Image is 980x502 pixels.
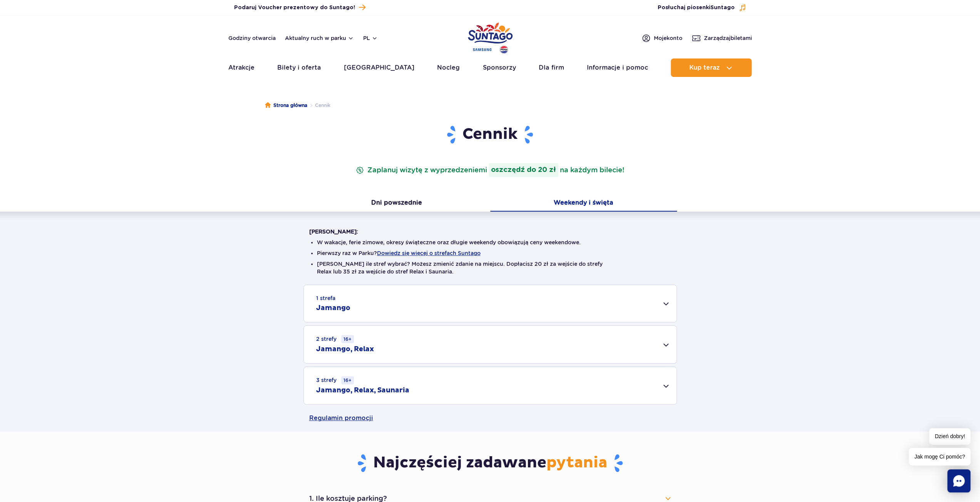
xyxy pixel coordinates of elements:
li: [PERSON_NAME] ile stref wybrać? Możesz zmienić zdanie na miejscu. Dopłacisz 20 zł za wejście do s... [317,260,663,275]
button: Aktualny ruch w parku [285,35,354,41]
button: pl [363,34,378,42]
strong: oszczędź do 20 zł [489,163,558,177]
div: Chat [947,469,970,492]
a: Sponsorzy [483,58,516,77]
h2: Jamango, Relax, Saunaria [316,386,409,395]
p: Zaplanuj wizytę z wyprzedzeniem na każdym bilecie! [354,163,626,177]
small: 2 strefy [316,335,354,343]
a: Nocleg [437,58,460,77]
strong: [PERSON_NAME]: [309,228,358,235]
span: Zarządzaj biletami [704,34,752,42]
a: Park of Poland [468,19,513,55]
h1: Cennik [309,125,671,145]
span: Podaruj Voucher prezentowy do Suntago! [234,4,355,12]
li: Cennik [307,102,330,109]
a: Informacje i pomoc [587,58,648,77]
a: Mojekonto [642,33,682,43]
h3: Najczęściej zadawane [309,453,671,473]
a: Bilety i oferta [277,58,321,77]
button: Dowiedz się więcej o strefach Suntago [377,250,481,256]
li: W wakacje, ferie zimowe, okresy świąteczne oraz długie weekendy obowiązują ceny weekendowe. [317,238,663,246]
span: Kup teraz [689,64,720,71]
small: 16+ [341,376,354,384]
button: Dni powszednie [303,195,490,212]
h2: Jamango [316,304,350,313]
small: 16+ [341,335,354,343]
a: Podaruj Voucher prezentowy do Suntago! [234,2,365,13]
span: Moje konto [654,34,682,42]
h2: Jamango, Relax [316,345,374,354]
span: Jak mogę Ci pomóc? [909,448,970,465]
span: Posłuchaj piosenki [658,4,735,12]
a: Godziny otwarcia [228,34,276,42]
small: 3 strefy [316,376,354,384]
a: Strona główna [265,102,307,109]
button: Kup teraz [671,58,752,77]
a: Atrakcje [228,58,255,77]
span: Suntago [710,5,735,10]
small: 1 strefa [316,294,335,302]
span: Dzień dobry! [929,428,970,445]
button: Weekendy i święta [490,195,677,212]
span: pytania [546,453,607,472]
button: Posłuchaj piosenkiSuntago [658,4,746,12]
a: Zarządzajbiletami [692,33,752,43]
a: Dla firm [539,58,564,77]
a: Regulamin promocji [309,405,671,432]
a: [GEOGRAPHIC_DATA] [344,58,414,77]
li: Pierwszy raz w Parku? [317,249,663,257]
